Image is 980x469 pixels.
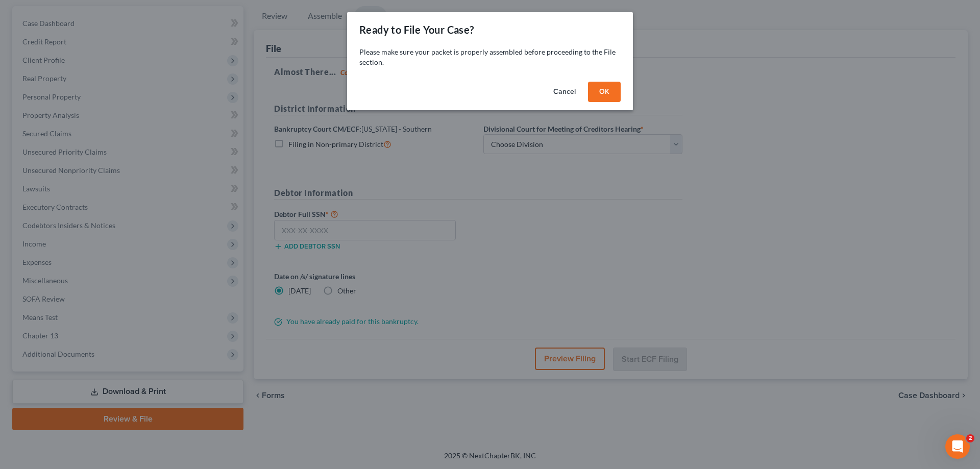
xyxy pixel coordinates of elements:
[966,434,974,442] span: 2
[545,82,584,102] button: Cancel
[359,47,621,67] p: Please make sure your packet is properly assembled before proceeding to the File section.
[588,82,621,102] button: OK
[359,22,474,37] div: Ready to File Your Case?
[945,434,970,459] iframe: Intercom live chat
